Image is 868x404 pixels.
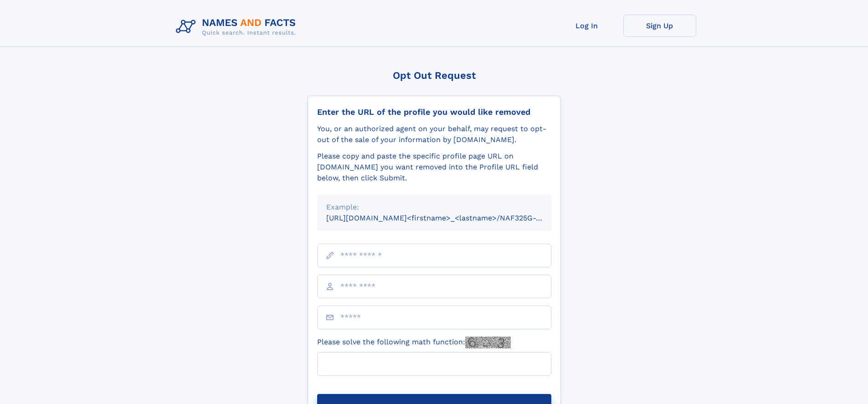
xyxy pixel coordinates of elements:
[326,214,569,222] small: [URL][DOMAIN_NAME]<firstname>_<lastname>/NAF325G-xxxxxxxx
[308,70,561,81] div: Opt Out Request
[550,15,623,37] a: Log In
[317,337,511,348] label: Please solve the following math function:
[317,123,551,145] div: You, or an authorized agent on your behalf, may request to opt-out of the sale of your informatio...
[172,15,303,39] img: Logo Names and Facts
[623,15,696,37] a: Sign Up
[317,151,551,184] div: Please copy and paste the specific profile page URL on [DOMAIN_NAME] you want removed into the Pr...
[317,107,551,117] div: Enter the URL of the profile you would like removed
[326,202,542,213] div: Example:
